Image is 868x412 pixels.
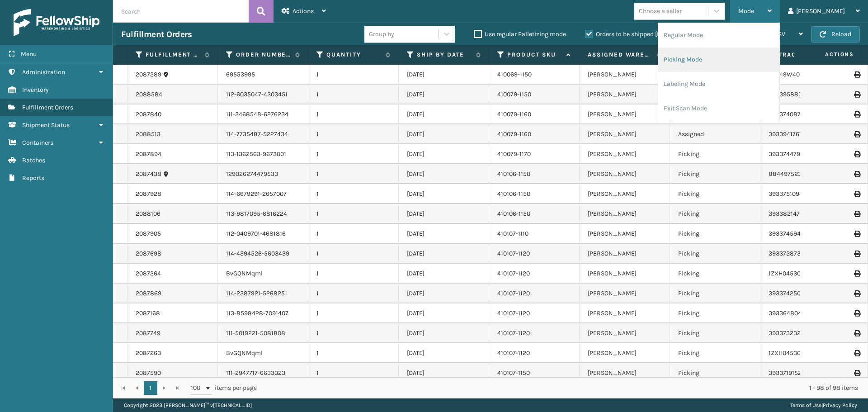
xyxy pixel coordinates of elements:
td: 69553995 [218,65,308,85]
span: Actions [797,47,859,62]
a: 2088513 [136,130,160,139]
i: Print Label [854,350,859,356]
a: 410107-1120 [497,309,530,317]
span: Containers [22,139,53,147]
a: 2087263 [136,349,161,358]
span: Batches [22,156,45,164]
td: 1 [308,85,399,104]
a: 410079-1160 [497,110,531,118]
a: 2087869 [136,289,161,298]
td: [PERSON_NAME] [580,303,670,323]
a: 2088106 [136,209,160,218]
span: Actions [292,7,314,15]
td: [PERSON_NAME] [580,124,670,144]
i: Print Label [854,131,859,137]
label: Orders to be shipped [DATE] [585,30,673,38]
a: 410107-1120 [497,289,530,297]
a: 410079-1150 [497,90,531,98]
td: Picking [670,144,760,164]
a: 2087749 [136,329,160,338]
td: 112-0409701-4681816 [218,224,308,244]
td: [DATE] [399,343,489,363]
li: Picking Mode [658,47,779,72]
td: 113-1362563-9673001 [218,144,308,164]
td: 1 [308,264,399,284]
label: Quantity [326,51,381,59]
td: [DATE] [399,144,489,164]
td: 112-6035047-4303451 [218,85,308,104]
td: 1 [308,124,399,144]
td: 1 [308,343,399,363]
i: Print Label [854,251,859,257]
a: 1 [144,381,157,395]
span: Menu [21,50,37,58]
td: [DATE] [399,244,489,264]
span: Reports [22,174,44,182]
i: Print Label [854,91,859,98]
span: Inventory [22,86,49,94]
td: [DATE] [399,224,489,244]
label: Use regular Palletizing mode [474,30,566,38]
a: 410079-1170 [497,150,531,158]
i: Print Label [854,370,859,376]
td: 1 [308,303,399,323]
td: 1 [308,284,399,303]
td: [DATE] [399,284,489,303]
a: 393394176196 [769,130,809,138]
td: Picking [670,303,760,323]
i: Print Label [854,270,859,277]
td: [PERSON_NAME] [580,85,670,104]
td: Picking [670,323,760,343]
li: Labeling Mode [658,72,779,96]
a: Privacy Policy [823,402,857,408]
a: 2087928 [136,189,161,199]
a: 393374250602 [769,289,811,297]
a: 2087438 [136,170,161,179]
a: 410069-1150 [497,71,532,78]
a: 1ZXH04530308075749 [769,349,833,357]
td: [PERSON_NAME] [580,164,670,184]
a: 393374479180 [769,150,810,158]
td: [PERSON_NAME] [580,224,670,244]
a: 393375109480 [769,190,811,198]
a: 393364804208 [769,309,813,317]
i: Print Label [854,231,859,237]
td: [PERSON_NAME] [580,284,670,303]
a: 2087905 [136,229,161,238]
i: Print Label [854,111,859,118]
span: Fulfillment Orders [22,104,73,111]
a: 410107-1150 [497,369,530,377]
td: 114-4394526-5603439 [218,244,308,264]
td: [PERSON_NAME] [580,184,670,204]
a: 2087168 [136,309,160,318]
a: 410107-1120 [497,349,530,357]
a: 2087894 [136,150,161,159]
i: Print Label [854,211,859,217]
td: [DATE] [399,204,489,224]
td: [PERSON_NAME] [580,144,670,164]
td: [DATE] [399,124,489,144]
td: [PERSON_NAME] [580,244,670,264]
a: 393382147634 [769,210,811,218]
td: 1 [308,144,399,164]
a: 2087698 [136,249,161,258]
td: 1 [308,323,399,343]
td: 1 [308,104,399,124]
a: 884497523275 [769,170,812,178]
label: Product SKU [507,51,562,59]
a: 393395883068 [769,90,813,98]
td: 1 [308,244,399,264]
i: Print Label [854,310,859,317]
td: 1 [308,164,399,184]
td: 113-8598428-7091407 [218,303,308,323]
a: 410107-1120 [497,270,530,277]
td: Picking [670,264,760,284]
label: Order Number [236,51,291,59]
a: 393374087177 [769,110,809,118]
td: [DATE] [399,184,489,204]
a: 393374594665 [769,230,811,237]
td: Picking [670,204,760,224]
td: Picking [670,343,760,363]
a: 2087289 [136,70,161,79]
td: BvGQNMqml [218,343,308,363]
